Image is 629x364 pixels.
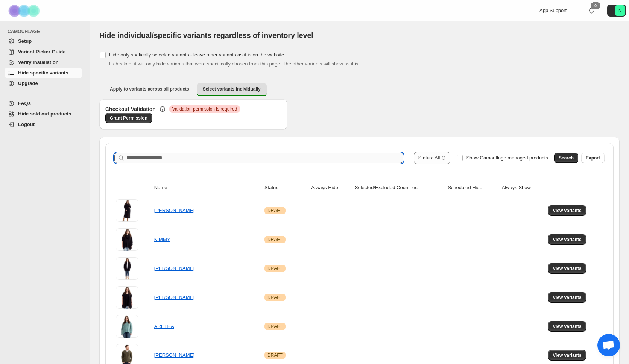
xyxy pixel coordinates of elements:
[267,237,283,243] span: DRAFT
[553,265,582,271] span: View variants
[548,263,586,274] button: View variants
[607,5,626,17] button: Avatar with initials N
[466,155,548,161] span: Show Camouflage managed products
[553,294,582,300] span: View variants
[5,119,82,130] a: Logout
[618,8,621,13] text: N
[548,205,586,216] button: View variants
[172,106,237,112] span: Validation permission is required
[18,38,32,44] span: Setup
[591,2,600,9] div: 0
[6,0,44,21] img: Camouflage
[5,98,82,109] a: FAQs
[581,153,605,163] button: Export
[154,323,174,329] a: ARETHA
[105,113,152,123] a: Grant Permission
[197,83,267,96] button: Select variants individually
[18,100,31,106] span: FAQs
[99,31,313,39] span: Hide individual/specific variants regardless of inventory level
[154,265,194,271] a: [PERSON_NAME]
[309,179,352,196] th: Always Hide
[267,323,283,329] span: DRAFT
[553,237,582,243] span: View variants
[154,237,170,242] a: KIMMY
[5,109,82,119] a: Hide sold out products
[548,321,586,332] button: View variants
[110,115,147,121] span: Grant Permission
[18,121,35,127] span: Logout
[554,153,578,163] button: Search
[110,86,189,92] span: Apply to variants across all products
[18,70,68,76] span: Hide specific variants
[18,59,59,65] span: Verify Installation
[18,49,65,55] span: Variant Picker Guide
[154,352,194,358] a: [PERSON_NAME]
[559,155,574,161] span: Search
[18,111,71,117] span: Hide sold out products
[5,78,82,89] a: Upgrade
[445,179,499,196] th: Scheduled Hide
[5,36,82,47] a: Setup
[553,352,582,358] span: View variants
[154,294,194,300] a: [PERSON_NAME]
[5,57,82,68] a: Verify Installation
[267,208,283,214] span: DRAFT
[267,352,283,358] span: DRAFT
[109,52,284,58] span: Hide only spefically selected variants - leave other variants as it is on the website
[586,155,600,161] span: Export
[8,29,85,35] span: CAMOUFLAGE
[104,83,195,95] button: Apply to variants across all products
[5,68,82,78] a: Hide specific variants
[152,179,262,196] th: Name
[548,234,586,245] button: View variants
[352,179,445,196] th: Selected/Excluded Countries
[203,86,261,92] span: Select variants individually
[18,80,38,86] span: Upgrade
[500,179,546,196] th: Always Show
[548,350,586,361] button: View variants
[548,292,586,303] button: View variants
[553,208,582,214] span: View variants
[553,323,582,329] span: View variants
[154,208,194,213] a: [PERSON_NAME]
[267,294,283,300] span: DRAFT
[262,179,309,196] th: Status
[267,265,283,271] span: DRAFT
[105,105,156,113] h3: Checkout Validation
[539,8,567,13] span: App Support
[615,5,625,16] span: Avatar with initials N
[5,47,82,57] a: Variant Picker Guide
[109,61,360,67] span: If checked, it will only hide variants that were specifically chosen from this page. The other va...
[588,7,595,14] a: 0
[597,334,620,356] div: Open chat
